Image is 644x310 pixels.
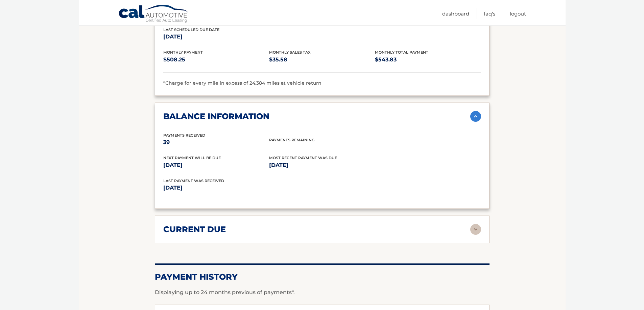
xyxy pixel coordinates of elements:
[269,55,375,64] p: $35.58
[375,55,481,64] p: $543.83
[163,32,269,41] p: [DATE]
[163,161,269,170] p: [DATE]
[442,8,469,19] a: Dashboard
[484,8,495,19] a: FAQ's
[163,50,203,55] span: Monthly Payment
[155,272,490,282] h2: Payment History
[163,133,205,138] span: Payments Received
[375,50,428,55] span: Monthly Total Payment
[470,224,481,235] img: accordion-rest.svg
[163,178,224,183] span: Last Payment was received
[510,8,526,19] a: Logout
[163,55,269,64] p: $508.25
[163,183,322,193] p: [DATE]
[163,80,321,86] span: *Charge for every mile in excess of 24,384 miles at vehicle return
[470,111,481,122] img: accordion-active.svg
[118,4,189,24] a: Cal Automotive
[163,111,269,121] h2: balance information
[155,288,490,297] p: Displaying up to 24 months previous of payments*.
[163,156,221,160] span: Next Payment will be due
[163,224,226,234] h2: current due
[269,50,311,55] span: Monthly Sales Tax
[163,27,219,32] span: Last Scheduled Due Date
[269,138,314,142] span: Payments Remaining
[269,161,375,170] p: [DATE]
[269,156,337,160] span: Most Recent Payment Was Due
[163,138,269,147] p: 39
